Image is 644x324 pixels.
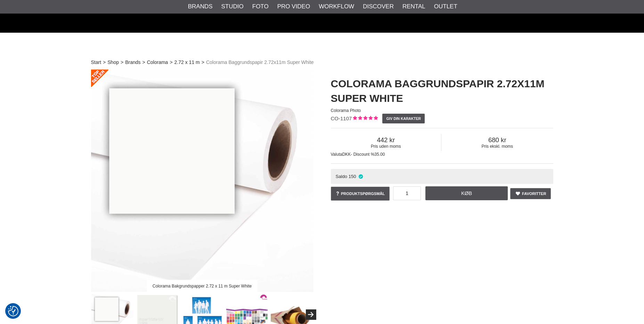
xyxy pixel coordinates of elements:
span: > [170,59,172,66]
a: Produktspørgsmål [331,187,390,201]
span: Colorama Photo [331,108,361,113]
a: Shop [107,59,119,66]
span: 35.00 [374,152,385,157]
div: Colorama Bakgrundspapper 2.72 x 11 m Super White [147,280,258,292]
span: CO-1107 [331,115,352,121]
a: Brands [125,59,140,66]
a: Favoritter [510,188,551,199]
span: Saldo [335,174,347,179]
a: Giv din karakter [382,114,425,123]
img: Revisit consent button [8,306,18,316]
img: Colorama Bakgrundspapper 2.72 x 11 m Super White [91,70,313,292]
a: Studio [221,2,244,11]
a: Rental [402,2,425,11]
a: Colorama [147,59,168,66]
span: 442 [331,136,441,144]
span: > [142,59,145,66]
span: Pris ekskl. moms [441,144,553,149]
span: > [202,59,204,66]
span: DKK [342,152,351,157]
a: 2.72 x 11 m [174,59,200,66]
span: - Discount % [351,152,374,157]
div: Kundebed&#248;mmelse: 5.00 [352,115,378,122]
span: Pris uden moms [331,144,441,149]
a: Discover [363,2,394,11]
a: Outlet [434,2,457,11]
span: 680 [441,136,553,144]
span: > [121,59,123,66]
span: > [103,59,106,66]
a: Start [91,59,101,66]
span: Valuta [331,152,342,157]
button: Samtykkepræferencer [8,305,18,317]
h1: Colorama Baggrundspapir 2.72x11m Super White [331,76,553,106]
button: Next [306,309,316,320]
a: Brands [188,2,213,11]
span: 150 [349,174,356,179]
a: Køb [425,186,508,200]
a: Pro Video [277,2,310,11]
i: På lager [358,174,364,179]
span: Colorama Baggrundspapir 2.72x11m Super White [206,59,314,66]
a: Foto [252,2,269,11]
a: Workflow [319,2,354,11]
